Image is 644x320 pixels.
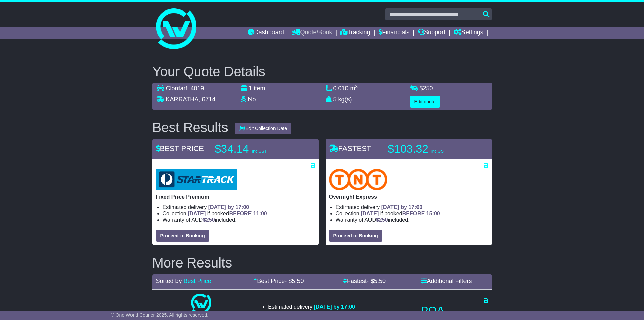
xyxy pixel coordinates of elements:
a: Support [418,27,445,39]
span: 5.50 [374,278,386,284]
img: StarTrack: Fixed Price Premium [156,169,237,190]
a: Settings [454,27,483,39]
span: - $ [367,278,386,284]
span: 0.010 [333,85,349,92]
span: , 6714 [198,96,215,103]
button: Edit Collection Date [235,123,291,134]
p: Overnight Express [329,194,488,200]
li: Warranty of AUD included. [163,217,315,223]
span: 15:00 [426,211,440,216]
span: $ [376,217,388,223]
span: BEFORE [229,211,252,216]
span: kg(s) [338,96,352,103]
h2: Your Quote Details [152,64,492,79]
span: inc GST [252,149,267,154]
span: BEST PRICE [156,144,204,153]
span: Sorted by [156,278,182,284]
span: 250 [206,217,215,223]
span: inc GST [431,149,446,154]
img: One World Courier: Same Day Nationwide(quotes take 0.5-1 hour) [191,294,211,314]
span: - $ [285,278,304,284]
span: $ [203,217,215,223]
span: 250 [423,85,433,92]
span: 250 [379,217,388,223]
a: Financials [379,27,409,39]
span: item [254,85,265,92]
span: m [350,85,358,92]
sup: 3 [355,84,358,89]
p: $103.32 [388,142,473,156]
span: [DATE] [361,211,379,216]
span: 11:00 [253,211,267,216]
li: Collection [268,310,355,317]
li: Estimated delivery [268,304,355,310]
span: 5.50 [292,278,304,284]
p: Fixed Price Premium [156,194,315,200]
button: Proceed to Booking [156,230,209,242]
span: BEFORE [402,211,425,216]
span: © One World Courier 2025. All rights reserved. [111,312,209,318]
div: Best Results [149,120,232,135]
span: [DATE] by 17:00 [381,204,423,210]
span: KARRATHA [166,96,199,103]
a: Best Price- $5.50 [253,278,304,284]
li: Estimated delivery [336,204,488,210]
a: Additional Filters [421,278,472,284]
span: 5 [333,96,337,103]
li: Warranty of AUD included. [336,217,488,223]
span: if booked [188,211,267,216]
a: Best Price [184,278,211,284]
span: [DATE] by 17:00 [314,304,355,310]
li: Estimated delivery [163,204,315,210]
span: No [248,96,256,103]
li: Collection [336,210,488,217]
span: 1 [249,85,252,92]
a: Dashboard [248,27,284,39]
p: POA [421,304,488,318]
a: Fastest- $5.50 [343,278,386,284]
span: $ [420,85,433,92]
span: if booked [361,211,440,216]
span: [DATE] by 17:00 [208,204,249,210]
span: FASTEST [329,144,372,153]
span: Clontarf [166,85,187,92]
p: $34.14 [215,142,300,156]
span: , 4019 [187,85,204,92]
h2: More Results [152,255,492,270]
a: Tracking [340,27,370,39]
button: Edit quote [410,96,440,108]
li: Collection [163,210,315,217]
button: Proceed to Booking [329,230,382,242]
a: Quote/Book [292,27,332,39]
img: TNT Domestic: Overnight Express [329,169,388,190]
span: [DATE] [188,211,206,216]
